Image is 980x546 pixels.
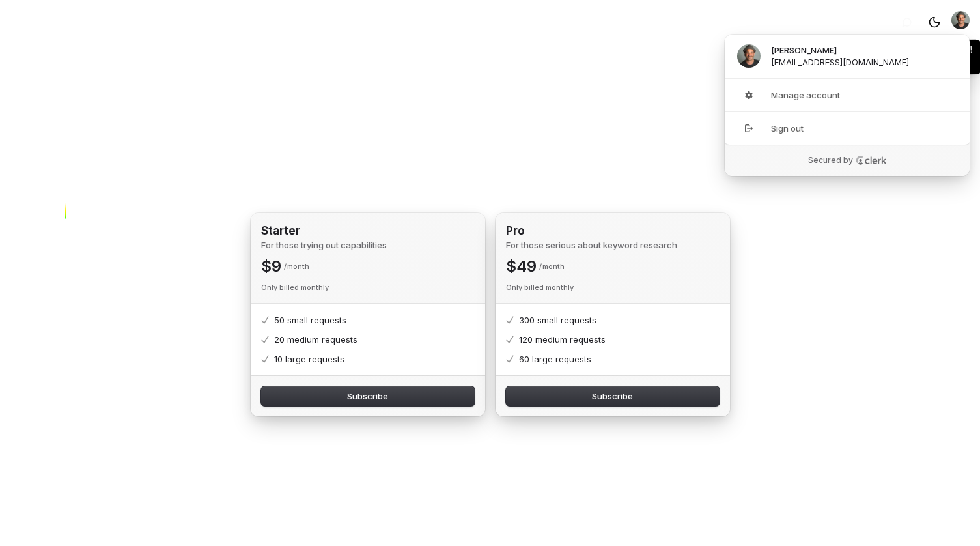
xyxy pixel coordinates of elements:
[261,256,281,277] p: $ 9
[771,44,837,56] span: [PERSON_NAME]
[951,11,970,29] button: Close user button
[506,223,525,239] h2: Pro
[856,156,887,165] a: Clerk logo
[724,111,970,145] button: Sign out
[724,79,970,111] button: Manage account
[808,155,853,165] p: Secured by
[274,353,344,365] p: 10 large requests
[274,334,357,345] p: 20 medium requests
[771,56,909,68] span: [EMAIL_ADDRESS][DOMAIN_NAME]
[261,282,329,293] p: Only billed monthly
[506,239,677,251] p: For those serious about keyword research
[737,44,761,68] img: david kalt
[261,239,387,251] p: For those trying out capabilities
[519,353,591,365] p: 60 large requests
[519,314,596,326] p: 300 small requests
[261,223,300,239] h2: Starter
[506,386,720,406] button: Subscribe
[506,256,537,277] p: $ 49
[725,35,970,176] div: User button popover
[274,314,346,326] p: 50 small requests
[519,334,606,345] p: 120 medium requests
[539,261,565,272] p: Month
[506,282,574,293] p: Only billed monthly
[261,386,475,406] button: Subscribe
[951,11,970,29] img: david kalt
[284,261,309,272] p: Month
